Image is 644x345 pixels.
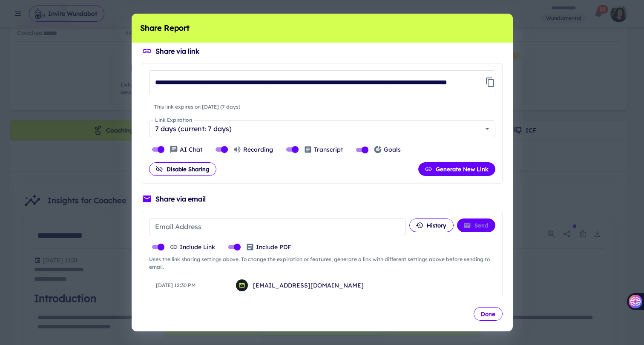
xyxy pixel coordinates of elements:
button: Generate New Link [418,162,495,176]
button: Done [474,307,503,321]
div: 7 days (current: 7 days) [149,120,495,137]
h6: Share via email [155,194,206,204]
p: Recording [243,145,273,154]
div: [DATE] 12:30 PM [149,279,234,292]
p: Goals [384,145,401,154]
button: History [409,218,454,232]
span: Uses the link sharing settings above. To change the expiration or features, generate a link with ... [149,256,495,271]
p: [EMAIL_ADDRESS][DOMAIN_NAME] [253,281,364,290]
button: Disable Sharing [149,162,216,176]
p: Include Link [180,242,215,252]
p: AI Chat [180,145,202,154]
p: Transcript [314,145,343,154]
p: Include PDF [256,242,291,252]
span: Copy link [482,74,494,91]
h6: Share via link [155,46,199,56]
label: Link Expiration [155,116,192,124]
h2: Share Report [132,14,513,43]
span: This link expires on [DATE] (7 days) [149,101,495,113]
